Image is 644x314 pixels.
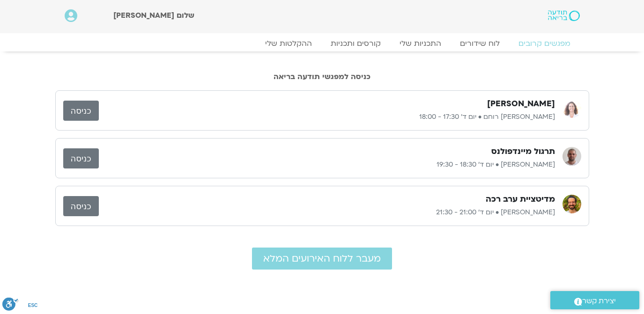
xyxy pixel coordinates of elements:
[321,39,390,48] a: קורסים ותכניות
[55,73,589,81] h2: כניסה למפגשי תודעה בריאה
[63,148,99,168] a: כניסה
[487,98,555,110] h3: [PERSON_NAME]
[63,101,99,121] a: כניסה
[563,147,581,166] img: דקל קנטי
[252,248,392,270] a: מעבר ללוח האירועים המלא
[550,291,639,309] a: יצירת קשר
[491,146,555,157] h3: תרגול מיינדפולנס
[582,295,616,307] span: יצירת קשר
[63,196,99,216] a: כניסה
[509,39,580,48] a: מפגשים קרובים
[99,159,555,170] p: [PERSON_NAME] • יום ד׳ 18:30 - 19:30
[563,195,581,213] img: שגב הורוביץ
[263,253,381,264] span: מעבר ללוח האירועים המלא
[65,39,580,48] nav: Menu
[563,99,581,118] img: אורנה סמלסון רוחם
[390,39,451,48] a: התכניות שלי
[99,111,555,123] p: [PERSON_NAME] רוחם • יום ד׳ 17:30 - 18:00
[256,39,321,48] a: ההקלטות שלי
[113,10,194,21] span: שלום [PERSON_NAME]
[451,39,509,48] a: לוח שידורים
[486,194,555,205] h3: מדיטציית ערב רכה
[99,207,555,218] p: [PERSON_NAME] • יום ד׳ 21:00 - 21:30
